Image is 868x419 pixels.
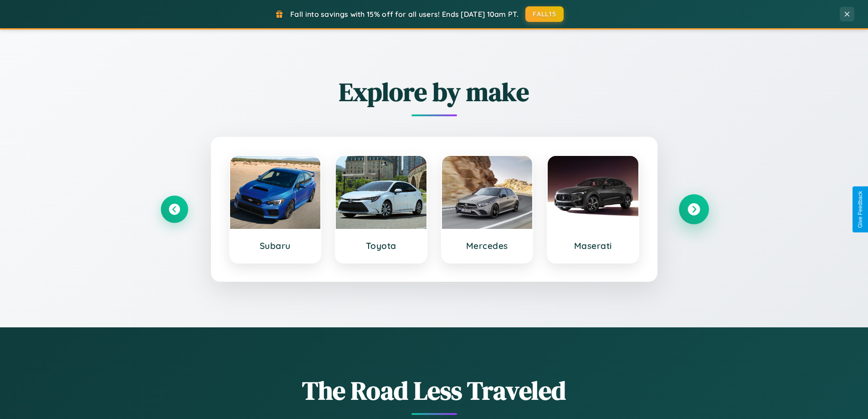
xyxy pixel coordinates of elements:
[857,191,863,228] div: Give Feedback
[290,10,519,19] span: Fall into savings with 15% off for all users! Ends [DATE] 10am PT.
[239,240,312,251] h3: Subaru
[161,74,708,109] h2: Explore by make
[525,6,564,22] button: FALL15
[557,240,629,251] h3: Maserati
[451,240,524,251] h3: Mercedes
[161,373,708,408] h1: The Road Less Traveled
[345,240,417,251] h3: Toyota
